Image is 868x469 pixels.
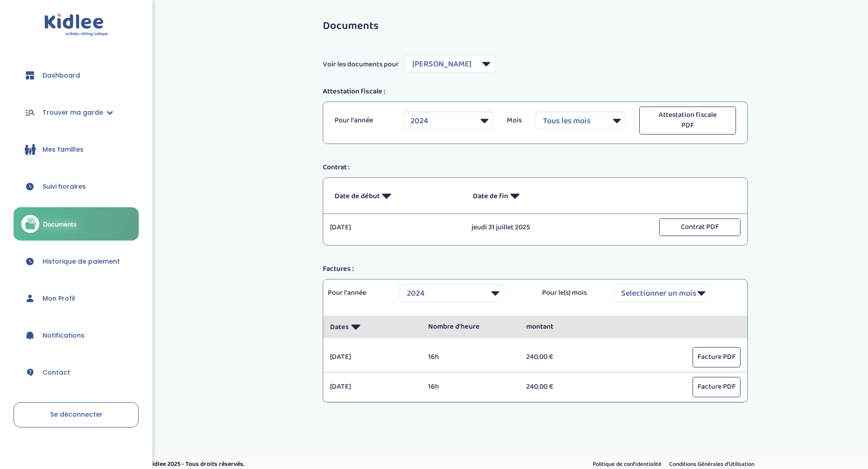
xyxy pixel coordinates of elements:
[42,182,86,191] span: Suivi horaires
[42,108,103,117] span: Trouver ma garde
[44,14,108,37] img: logo.svg
[693,377,741,397] button: Facture PDF
[14,207,139,241] a: Documents
[526,321,611,332] p: montant
[335,185,459,207] p: Date de début
[14,356,139,389] a: Contact
[14,282,139,315] a: Mon Profil
[14,402,139,427] a: Se déconnecter
[42,331,85,340] span: Notifications
[42,294,75,303] span: Mon Profil
[639,107,736,135] button: Attestation fiscale PDF
[693,381,741,391] a: Facture PDF
[472,222,599,233] p: jeudi 31 juillet 2025
[507,115,522,126] p: Mois
[143,460,472,469] p: © Kidlee 2025 - Tous droits réservés.
[14,170,139,203] a: Suivi horaires
[659,218,741,236] button: Contrat PDF
[428,381,513,392] p: 16h
[42,257,120,266] span: Historique de paiement
[42,145,84,154] span: Mes familles
[693,352,741,362] a: Facture PDF
[693,347,741,367] button: Facture PDF
[43,219,77,229] span: Documents
[526,352,611,362] p: 240.00 €
[14,59,139,92] a: Dashboard
[330,381,415,392] p: [DATE]
[428,352,513,362] p: 16h
[42,368,70,377] span: Contact
[473,185,598,207] p: Date de fin
[330,316,415,338] p: Dates
[323,20,748,32] h3: Documents
[14,96,139,129] a: Trouver ma garde
[328,288,386,298] p: Pour l'année
[316,162,755,173] div: Contrat :
[316,264,755,274] div: Factures :
[50,410,103,419] span: Se déconnecter
[316,86,755,97] div: Attestation fiscale :
[330,352,415,362] p: [DATE]
[330,222,458,233] p: [DATE]
[542,288,600,298] p: Pour le(s) mois
[659,222,741,232] a: Contrat PDF
[428,321,513,332] p: Nombre d’heure
[14,319,139,352] a: Notifications
[14,133,139,166] a: Mes familles
[526,381,611,392] p: 240.00 €
[14,245,139,278] a: Historique de paiement
[42,71,80,80] span: Dashboard
[335,115,389,126] p: Pour l'année
[323,59,399,70] span: Voir les documents pour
